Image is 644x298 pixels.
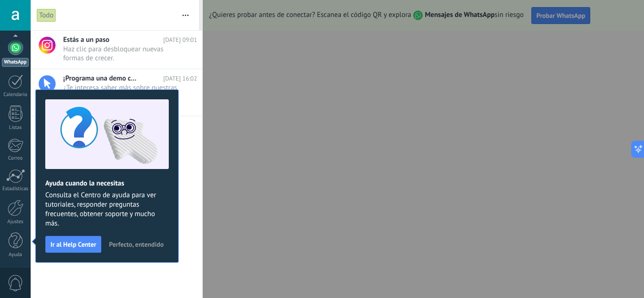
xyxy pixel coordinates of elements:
[2,58,29,67] div: WhatsApp
[109,241,164,248] span: Perfecto, entendido
[2,219,29,225] div: Ajustes
[63,35,109,44] span: Estás a un paso
[63,45,179,63] span: Haz clic para desbloquear nuevas formas de crecer.
[2,125,29,131] div: Listas
[45,191,169,228] span: Consulta el Centro de ayuda para ver tutoriales, responder preguntas frecuentes, obtener soporte ...
[45,236,101,253] button: Ir al Help Center
[2,92,29,98] div: Calendario
[105,237,168,251] button: Perfecto, entendido
[163,35,197,44] span: [DATE] 09:01
[45,179,169,188] h2: Ayuda cuando la necesitas
[50,241,96,248] span: Ir al Help Center
[63,83,179,110] span: ¿Te interesa saber más sobre nuestras funciones? Programa una demo hoy mismo!
[63,74,139,83] span: ¡Programa una demo con un experto!
[2,186,29,192] div: Estadísticas
[31,69,202,116] a: ¡Programa una demo con un experto! [DATE] 16:02 ¿Te interesa saber más sobre nuestras funciones? ...
[31,31,202,69] a: Estás a un paso [DATE] 09:01 Haz clic para desbloquear nuevas formas de crecer.
[2,155,29,161] div: Correo
[163,74,197,83] span: [DATE] 16:02
[37,8,56,22] div: Todo
[2,252,29,258] div: Ayuda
